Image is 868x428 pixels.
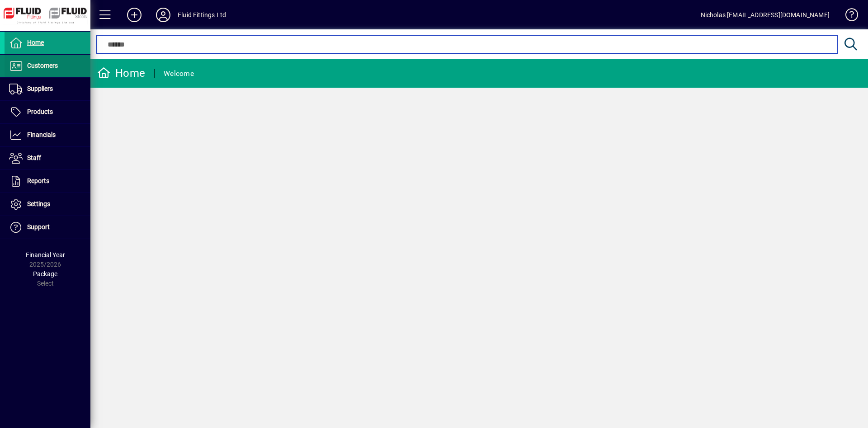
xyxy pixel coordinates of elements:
[27,177,49,184] span: Reports
[5,78,90,100] a: Suppliers
[5,193,90,216] a: Settings
[27,39,44,46] span: Home
[5,147,90,169] a: Staff
[27,131,56,138] span: Financials
[5,216,90,239] a: Support
[27,200,50,207] span: Settings
[5,55,90,77] a: Customers
[27,62,58,69] span: Customers
[27,223,50,230] span: Support
[164,66,194,81] div: Welcome
[120,7,149,23] button: Add
[97,66,145,80] div: Home
[5,101,90,123] a: Products
[149,7,178,23] button: Profile
[178,8,226,22] div: Fluid Fittings Ltd
[5,124,90,146] a: Financials
[701,8,830,22] div: Nicholas [EMAIL_ADDRESS][DOMAIN_NAME]
[5,170,90,193] a: Reports
[27,85,53,92] span: Suppliers
[27,108,53,115] span: Products
[26,251,65,259] span: Financial Year
[33,270,57,277] span: Package
[27,154,41,161] span: Staff
[839,2,857,31] a: Knowledge Base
